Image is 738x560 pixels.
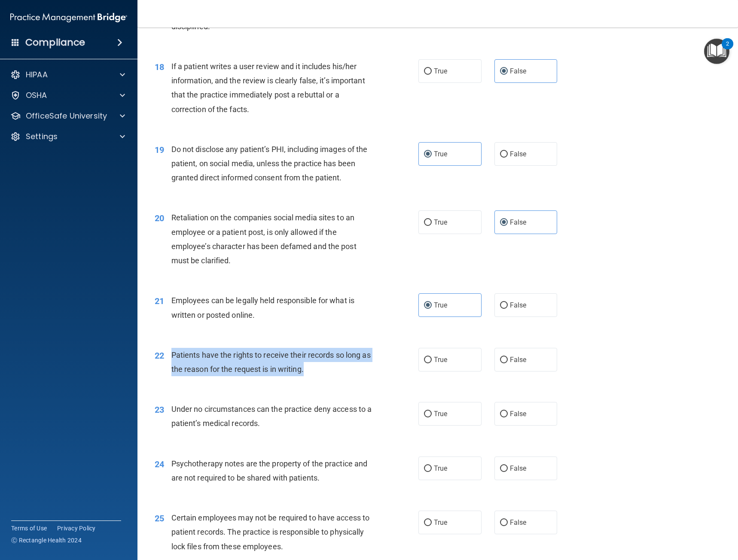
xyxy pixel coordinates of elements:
span: If a patient writes a user review and it includes his/her information, and the review is clearly ... [171,62,365,114]
input: False [500,151,508,158]
p: OSHA [26,90,47,100]
span: Under no circumstances can the practice deny access to a patient’s medical records. [171,405,372,428]
span: Psychotherapy notes are the property of the practice and are not required to be shared with patie... [171,459,368,482]
span: False [510,150,527,158]
input: True [424,411,432,417]
span: False [510,518,527,527]
a: OfficeSafe University [10,111,125,121]
span: True [434,410,447,418]
input: True [424,302,432,309]
input: True [424,151,432,158]
input: True [424,68,432,75]
span: True [434,356,447,364]
p: OfficeSafe University [26,111,107,121]
span: 19 [155,145,164,155]
input: False [500,357,508,363]
span: 22 [155,350,164,361]
input: False [500,466,508,472]
input: True [424,219,432,226]
span: Patients have the rights to receive their records so long as the reason for the request is in wri... [171,350,371,374]
span: Do not disclose any patient’s PHI, including images of the patient, on social media, unless the p... [171,145,368,182]
span: False [510,218,527,226]
span: True [434,218,447,226]
p: HIPAA [26,70,48,80]
span: 25 [155,513,164,523]
input: True [424,466,432,472]
span: Ⓒ Rectangle Health 2024 [11,536,82,545]
span: False [510,464,527,472]
span: False [510,356,527,364]
img: PMB logo [10,9,127,26]
input: True [424,520,432,526]
a: HIPAA [10,70,125,80]
span: Retaliation on the companies social media sites to an employee or a patient post, is only allowed... [171,213,357,265]
span: True [434,518,447,527]
p: Settings [26,131,58,142]
h4: Compliance [25,37,85,49]
span: Certain employees may not be required to have access to patient records. The practice is responsi... [171,513,370,551]
input: False [500,520,508,526]
a: Privacy Policy [57,524,96,533]
span: True [434,67,447,75]
span: 24 [155,459,164,469]
span: False [510,410,527,418]
span: False [510,67,527,75]
span: 23 [155,405,164,415]
span: Employees can be legally held responsible for what is written or posted online. [171,296,354,319]
div: 2 [726,44,729,55]
span: 21 [155,296,164,306]
input: False [500,68,508,75]
a: Terms of Use [11,524,47,533]
span: True [434,464,447,472]
span: True [434,150,447,158]
span: 18 [155,62,164,72]
input: False [500,219,508,226]
a: Settings [10,131,125,142]
input: False [500,302,508,309]
span: 20 [155,213,164,223]
input: False [500,411,508,417]
button: Open Resource Center, 2 new notifications [704,39,729,64]
input: True [424,357,432,363]
span: True [434,301,447,309]
span: False [510,301,527,309]
a: OSHA [10,90,125,100]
